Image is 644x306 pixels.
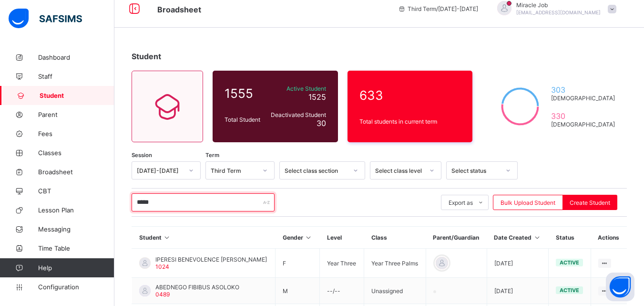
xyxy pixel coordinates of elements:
th: Level [320,227,364,249]
span: Term [205,152,219,158]
div: Total Student [222,114,266,126]
span: Deactivated Student [269,111,326,118]
span: 30 [317,118,326,128]
span: 1525 [308,92,326,102]
i: Sort in Ascending Order [533,234,541,241]
span: Help [38,264,114,272]
span: Export as [449,199,473,206]
td: --/-- [320,278,364,304]
span: Broadsheet [38,168,114,176]
th: Gender [276,227,320,249]
span: 0489 [155,291,170,298]
div: Select class level [375,167,424,174]
span: active [560,259,579,266]
span: Staff [38,73,114,80]
span: Total students in current term [359,118,461,125]
th: Parent/Guardian [426,227,487,249]
span: 303 [551,85,615,95]
span: 330 [551,111,615,121]
th: Student [132,227,276,249]
span: session/term information [398,5,478,12]
span: Lesson Plan [38,206,114,214]
span: Broadsheet [157,5,201,14]
div: MiracleJob [488,1,621,17]
th: Status [549,227,591,249]
th: Actions [591,227,627,249]
span: Miracle Job [516,1,601,9]
span: Messaging [38,225,114,233]
span: IPERESI BENEVOLENCE [PERSON_NAME] [155,256,267,263]
td: Unassigned [364,278,426,304]
button: Open asap [606,273,634,301]
td: [DATE] [487,278,549,304]
span: Fees [38,130,114,137]
span: ABEDNEGO FIBIBUS ASOLOKO [155,284,239,291]
span: Configuration [38,283,114,291]
td: Year Three Palms [364,249,426,278]
img: safsims [9,9,82,29]
span: 1555 [225,86,264,101]
i: Sort in Ascending Order [163,234,171,241]
span: Student [132,52,161,61]
td: Year Three [320,249,364,278]
th: Class [364,227,426,249]
span: Bulk Upload Student [501,199,555,206]
div: Third Term [211,167,257,174]
th: Date Created [487,227,549,249]
span: Classes [38,149,114,157]
td: F [276,249,320,278]
td: M [276,278,320,304]
span: [DEMOGRAPHIC_DATA] [551,95,615,102]
span: Create Student [570,199,610,206]
i: Sort in Ascending Order [305,234,313,241]
span: 1024 [155,263,169,270]
span: Student [40,92,114,99]
span: [EMAIL_ADDRESS][DOMAIN_NAME] [516,10,601,15]
div: Select status [451,167,500,174]
div: Select class section [285,167,348,174]
span: Session [132,152,152,158]
span: Time Table [38,244,114,252]
span: CBT [38,187,114,195]
span: Active Student [269,85,326,92]
span: [DEMOGRAPHIC_DATA] [551,121,615,128]
span: Dashboard [38,53,114,61]
td: [DATE] [487,249,549,278]
span: 633 [359,88,461,103]
div: [DATE]-[DATE] [137,167,183,174]
span: active [560,287,579,294]
span: Parent [38,111,114,118]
